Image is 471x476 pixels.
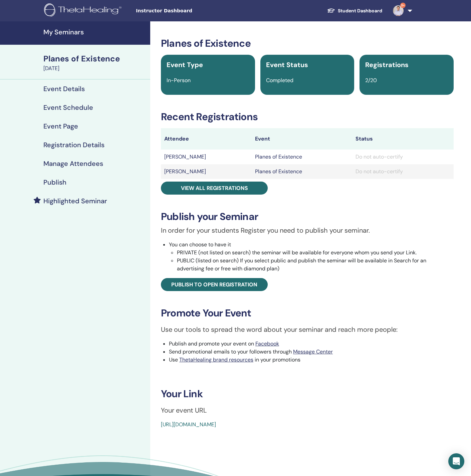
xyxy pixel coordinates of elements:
li: Publish and promote your event on [169,340,454,348]
span: Registrations [365,60,409,69]
span: Event Status [266,60,308,69]
div: Open Intercom Messenger [448,453,464,469]
h3: Planes of Existence [161,37,454,49]
a: Facebook [255,340,279,347]
h4: Manage Attendees [43,160,103,168]
img: logo.png [44,3,124,18]
span: Publish to open registration [171,281,257,288]
div: Do not auto-certify [356,168,450,176]
div: [DATE] [43,64,146,72]
span: Completed [266,77,293,84]
a: View all registrations [161,182,268,195]
a: Publish to open registration [161,278,268,291]
span: 9+ [400,3,406,8]
h4: Event Page [43,122,78,130]
span: In-Person [167,77,191,84]
a: [URL][DOMAIN_NAME] [161,421,216,428]
a: Planes of Existence[DATE] [39,53,150,72]
h3: Recent Registrations [161,111,454,123]
h4: Highlighted Seminar [43,197,107,205]
span: Event Type [167,60,203,69]
a: ThetaHealing brand resources [179,356,253,363]
a: Student Dashboard [322,5,388,17]
h4: Event Schedule [43,103,93,111]
p: In order for your students Register you need to publish your seminar. [161,225,454,235]
p: Your event URL [161,405,454,415]
h3: Publish your Seminar [161,211,454,223]
a: Message Center [293,348,333,355]
h4: Event Details [43,85,85,93]
td: Planes of Existence [252,150,352,164]
li: Send promotional emails to your followers through [169,348,454,356]
div: Do not auto-certify [356,153,450,161]
h3: Your Link [161,388,454,400]
img: default.jpg [393,5,404,16]
h4: Registration Details [43,141,104,149]
li: PRIVATE (not listed on search) the seminar will be available for everyone whom you send your Link. [177,249,454,257]
li: PUBLIC (listed on search) If you select public and publish the seminar will be available in Searc... [177,257,454,273]
td: [PERSON_NAME] [161,150,252,164]
p: Use our tools to spread the word about your seminar and reach more people: [161,324,454,334]
td: Planes of Existence [252,164,352,179]
th: Attendee [161,128,252,150]
th: Event [252,128,352,150]
td: [PERSON_NAME] [161,164,252,179]
li: Use in your promotions [169,356,454,364]
span: View all registrations [181,185,248,192]
span: Instructor Dashboard [136,7,236,14]
th: Status [352,128,453,150]
div: Planes of Existence [43,53,146,64]
span: 2/20 [365,77,377,84]
h4: Publish [43,178,66,186]
img: graduation-cap-white.svg [327,8,335,13]
h4: My Seminars [43,28,146,36]
li: You can choose to have it [169,241,454,273]
h3: Promote Your Event [161,307,454,319]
